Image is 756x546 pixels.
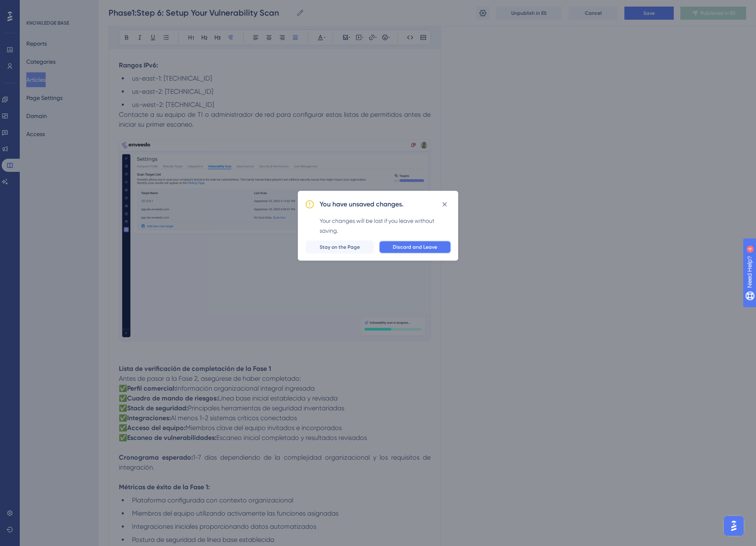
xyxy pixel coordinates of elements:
span: Need Help? [19,2,51,12]
div: Your changes will be lost if you leave without saving. [320,216,451,236]
iframe: UserGuiding AI Assistant Launcher [721,514,746,538]
span: Discard and Leave [393,244,437,250]
h2: You have unsaved changes. [320,199,404,209]
div: 4 [57,4,60,11]
span: Stay on the Page [320,244,360,250]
